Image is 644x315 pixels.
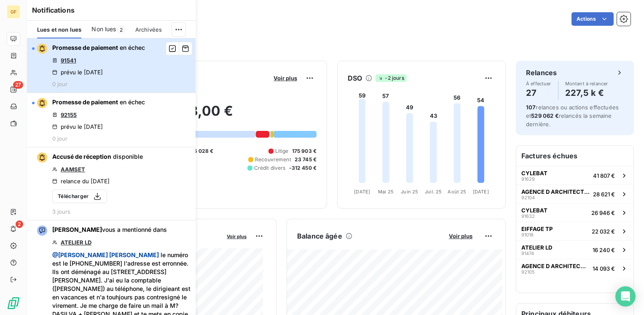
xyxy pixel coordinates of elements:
span: 0 jour [52,81,67,87]
span: en échec [120,44,145,51]
span: 41 807 € [593,172,615,179]
span: 92104 [521,195,535,200]
div: prévu le [DATE] [52,123,103,130]
span: Promesse de paiement [52,44,118,51]
div: relance du [DATE] [52,178,110,185]
span: -2 jours [376,74,406,82]
span: 91632 [521,214,535,219]
span: CYLEBAT [521,170,547,177]
button: EIFFAGE TP9101822 032 € [516,222,633,240]
span: 0 jour [52,135,67,142]
a: AAMSET [61,166,85,173]
span: en échec [120,98,145,106]
span: 1 595 028 € [184,147,214,155]
button: Promesse de paiement en échec92155prévu le [DATE]0 jour [27,93,196,147]
span: -312 450 € [289,164,317,172]
span: 27 [13,81,23,89]
span: Accusé de réception [52,153,111,160]
div: Open Intercom Messenger [615,286,636,307]
h4: 27 [526,86,551,100]
span: Litige [275,147,289,155]
span: AGENCE D ARCHITECTURE A BECHU [521,263,589,269]
button: CYLEBAT9163226 946 € [516,203,633,222]
tspan: [DATE] [473,189,489,195]
span: 14 093 € [593,265,615,272]
button: CYLEBAT9162941 807 € [516,166,633,185]
span: Promesse de paiement [52,98,118,106]
h6: Balance âgée [297,231,342,241]
span: CYLEBAT [521,207,547,214]
span: Voir plus [227,234,247,239]
tspan: [DATE] [354,189,370,195]
span: 2 [16,220,23,228]
button: ATELIER LD9147416 240 € [516,240,633,259]
span: @ [PERSON_NAME] [PERSON_NAME] [52,251,159,258]
button: Voir plus [224,232,249,240]
span: Recouvrement [255,156,291,163]
span: Lues et non lues [37,26,81,33]
span: 16 240 € [593,247,615,253]
span: 92105 [521,269,535,274]
button: Promesse de paiement en échec91541prévu le [DATE]0 jour [27,38,196,93]
tspan: Juin 25 [401,189,418,195]
span: 2 [117,26,125,33]
button: Télécharger [52,190,107,203]
span: 91474 [521,251,534,256]
span: AGENCE D ARCHITECTURE A BECHU [521,188,590,195]
span: 529 062 € [531,112,558,119]
button: AGENCE D ARCHITECTURE A BECHU9210514 093 € [516,259,633,277]
div: GF [7,5,20,19]
h6: Relances [526,68,557,78]
span: Voir plus [274,75,297,81]
span: relances ou actions effectuées et relancés la semaine dernière. [526,104,619,128]
span: [PERSON_NAME] [52,226,102,233]
div: prévu le [DATE] [52,69,103,76]
span: Voir plus [449,233,472,239]
button: Actions [572,12,614,26]
span: 28 621 € [593,191,615,198]
h6: DSO [348,73,362,83]
span: ATELIER LD [521,244,552,251]
span: disponible [113,153,143,160]
tspan: Mai 25 [378,189,394,195]
span: Archivées [135,26,162,33]
h4: 227,5 k € [565,86,608,100]
span: 26 946 € [591,209,615,216]
span: 107 [526,104,536,111]
a: 91541 [61,57,76,64]
h6: Notifications [32,5,191,15]
button: Voir plus [446,232,475,240]
span: À effectuer [526,81,551,86]
span: EIFFAGE TP [521,225,553,232]
img: Logo LeanPay [7,296,20,310]
tspan: Juil. 25 [425,189,442,195]
button: AGENCE D ARCHITECTURE A BECHU9210428 621 € [516,185,633,203]
span: 23 745 € [295,156,317,163]
span: Non lues [91,25,116,33]
h6: Factures échues [516,146,633,166]
span: Crédit divers [254,164,286,172]
a: 92155 [61,111,77,118]
span: 175 903 € [292,147,317,155]
button: Voir plus [271,74,300,82]
span: 22 032 € [592,228,615,235]
button: Accusé de réception disponibleAAMSETrelance du [DATE]Télécharger3 jours [27,147,196,220]
span: Montant à relancer [565,81,608,86]
span: 91018 [521,232,534,237]
a: ATELIER LD [61,239,91,246]
span: vous a mentionné dans [52,225,167,234]
span: 91629 [521,177,535,182]
span: 3 jours [52,208,70,215]
tspan: Août 25 [448,189,466,195]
